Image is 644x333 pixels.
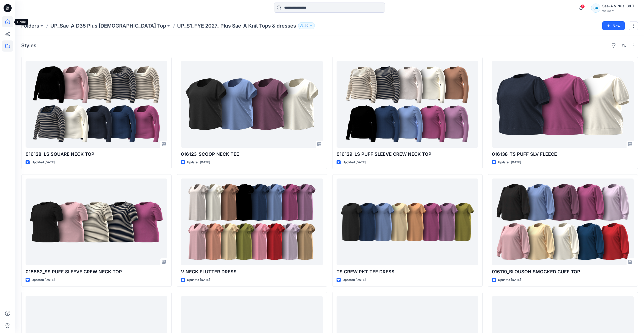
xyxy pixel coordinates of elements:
[498,277,521,283] p: Updated [DATE]
[177,22,296,29] p: UP_S1_FYE 2027_ Plus Sae-A Knit Tops & dresses
[181,268,323,275] p: V NECK FLUTTER DRESS
[181,179,323,265] a: V NECK FLUTTER DRESS
[32,277,55,283] p: Updated [DATE]
[26,179,167,265] a: 018882_SS PUFF SLEEVE CREW NECK TOP
[32,160,55,165] p: Updated [DATE]
[26,61,167,148] a: 016128_LS SQUARE NECK TOP
[591,4,600,13] div: SA
[602,3,638,9] div: Sae-A Virtual 3d Team
[337,151,478,158] p: 016129_LS PUFF SLEEVE CREW NECK TOP
[50,22,166,29] a: UP_Sae-A D35 Plus [DEMOGRAPHIC_DATA] Top
[492,179,634,265] a: 016119_BLOUSON SMOCKED CUFF TOP
[337,179,478,265] a: TS CREW PKT TEE DRESS
[581,4,585,8] span: 2
[602,21,625,30] button: New
[602,9,638,13] div: Walmart
[187,277,210,283] p: Updated [DATE]
[26,268,167,275] p: 018882_SS PUFF SLEEVE CREW NECK TOP
[21,22,39,29] a: Folders
[498,160,521,165] p: Updated [DATE]
[181,61,323,148] a: 016123_SCOOP NECK TEE
[21,42,36,49] h4: Styles
[304,23,308,29] p: 49
[343,277,366,283] p: Updated [DATE]
[337,268,478,275] p: TS CREW PKT TEE DRESS
[298,22,315,29] button: 49
[492,151,634,158] p: 016138_TS PUFF SLV FLEECE
[492,61,634,148] a: 016138_TS PUFF SLV FLEECE
[187,160,210,165] p: Updated [DATE]
[343,160,366,165] p: Updated [DATE]
[181,151,323,158] p: 016123_SCOOP NECK TEE
[492,268,634,275] p: 016119_BLOUSON SMOCKED CUFF TOP
[337,61,478,148] a: 016129_LS PUFF SLEEVE CREW NECK TOP
[26,151,167,158] p: 016128_LS SQUARE NECK TOP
